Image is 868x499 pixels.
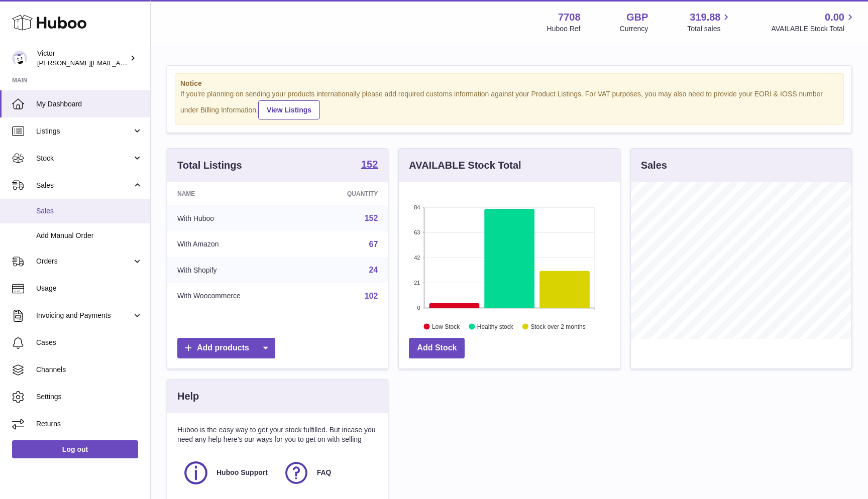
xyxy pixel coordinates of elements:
h3: AVAILABLE Stock Total [409,159,521,172]
a: View Listings [258,100,320,119]
span: Total sales [687,24,732,34]
a: Add Stock [409,338,465,358]
text: Low Stock [432,323,460,330]
text: 63 [414,229,420,235]
span: AVAILABLE Stock Total [771,24,856,34]
th: Quantity [304,182,388,205]
th: Name [167,182,304,205]
a: FAQ [283,459,373,486]
span: Sales [36,206,143,216]
td: With Shopify [167,257,304,283]
text: 42 [414,255,420,261]
p: Huboo is the easy way to get your stock fulfilled. But incase you need any help here's our ways f... [177,425,378,444]
text: 84 [414,204,420,210]
a: 0.00 AVAILABLE Stock Total [771,11,856,34]
span: Huboo Support [216,468,268,477]
span: Returns [36,419,143,429]
a: Huboo Support [182,459,273,486]
span: Settings [36,392,143,402]
td: With Amazon [167,231,304,258]
strong: 7708 [558,11,581,24]
text: 21 [414,280,420,286]
a: Add products [177,338,275,358]
a: Log out [12,440,138,458]
a: 24 [369,266,378,274]
h3: Sales [641,159,667,172]
span: FAQ [317,468,332,477]
strong: Notice [180,79,838,88]
span: Usage [36,284,143,293]
span: Orders [36,257,132,266]
div: Huboo Ref [547,24,581,34]
span: Invoicing and Payments [36,311,132,320]
text: Stock over 2 months [531,323,586,330]
span: [PERSON_NAME][EMAIL_ADDRESS][DOMAIN_NAME] [37,59,201,67]
text: Healthy stock [477,323,514,330]
img: victor@erbology.co [12,51,27,66]
span: Cases [36,338,143,347]
a: 152 [361,159,378,171]
td: With Huboo [167,205,304,231]
div: Currency [620,24,648,34]
a: 319.88 Total sales [687,11,732,34]
h3: Help [177,390,199,403]
span: 319.88 [690,11,720,24]
div: If you're planning on sending your products internationally please add required customs informati... [180,89,838,119]
span: Add Manual Order [36,231,143,240]
a: 102 [365,292,378,300]
span: Sales [36,181,132,190]
span: Channels [36,365,143,375]
span: 0.00 [825,11,844,24]
h3: Total Listings [177,159,242,172]
text: 0 [417,305,420,311]
td: With Woocommerce [167,283,304,309]
a: 67 [369,240,378,248]
strong: GBP [626,11,648,24]
strong: 152 [361,159,378,169]
a: 152 [365,214,378,222]
span: My Dashboard [36,99,143,109]
span: Listings [36,127,132,136]
div: Victor [37,49,128,68]
span: Stock [36,154,132,163]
